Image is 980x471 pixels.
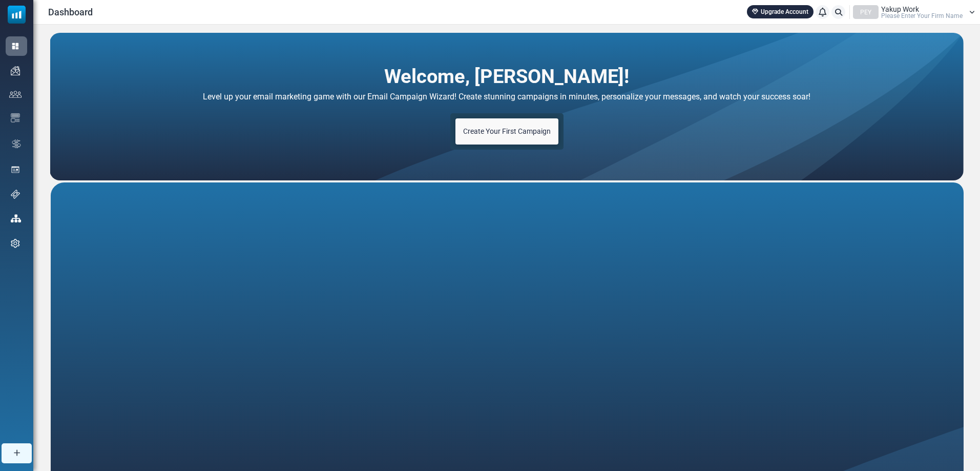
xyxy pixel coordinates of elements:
h4: Level up your email marketing game with our Email Campaign Wizard! Create stunning campaigns in m... [112,89,902,104]
img: settings-icon.svg [11,239,20,248]
img: workflow.svg [11,138,22,150]
img: contacts-icon.svg [9,91,22,98]
img: support-icon.svg [11,190,20,199]
img: mailsoftly_icon_blue_white.svg [8,6,26,24]
img: email-templates-icon.svg [11,113,20,122]
a: PEY Yakup Work Please Enter Your Firm Name [853,5,975,19]
span: Please Enter Your Firm Name [881,13,963,19]
span: Dashboard [48,5,93,19]
h2: Welcome, [PERSON_NAME]! [384,64,629,81]
span: Create Your First Campaign [463,127,551,135]
img: dashboard-icon-active.svg [11,42,20,51]
div: PEY [853,5,879,19]
a: Upgrade Account [747,5,814,18]
img: campaigns-icon.png [11,66,20,75]
img: landing_pages.svg [11,165,20,174]
span: Yakup Work [881,6,919,13]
